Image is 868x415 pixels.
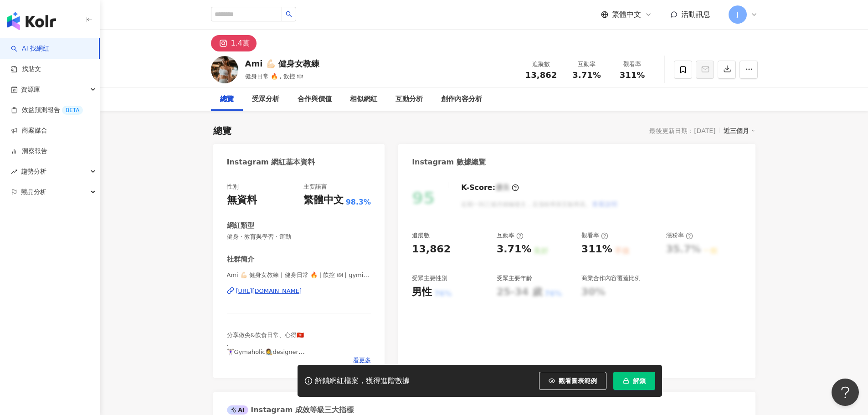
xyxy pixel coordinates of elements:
[615,60,650,69] div: 觀看率
[213,124,231,137] div: 總覽
[736,10,738,20] span: J
[286,11,292,17] span: search
[11,147,47,156] a: 洞察報告
[581,231,608,240] div: 觀看率
[612,10,641,20] span: 繁體中文
[412,231,430,240] div: 追蹤數
[211,56,238,83] img: KOL Avatar
[461,183,519,193] div: K-Score :
[245,73,303,80] span: 健身日常 🔥 , 飲控 🍽
[581,242,612,256] div: 311%
[315,376,410,386] div: 解鎖網紅檔案，獲得進階數據
[649,127,715,134] div: 最後更新日期：[DATE]
[412,157,486,167] div: Instagram 數據總覽
[525,70,557,80] span: 13,862
[303,193,344,207] div: 繁體中文
[227,405,249,415] div: AI
[441,94,482,105] div: 創作內容分析
[524,60,559,69] div: 追蹤數
[227,332,317,405] span: 分享做尖&飲食日常、心得🇭🇰 . 🏋🏻‍♀️Gymaholic👩‍🎨designer 📚NASM CPT | Anatomy trains 🔥增肌減脂 | 體態改善｜線條塑造 . 📩 Welco...
[21,79,40,100] span: 資源庫
[497,274,532,282] div: 受眾主要年齡
[227,233,371,241] span: 健身 · 教育與學習 · 運動
[227,287,371,295] a: [URL][DOMAIN_NAME]
[572,71,601,80] span: 3.71%
[11,106,83,115] a: 效益預測報告BETA
[11,126,47,135] a: 商案媒合
[220,94,234,105] div: 總覽
[497,242,531,256] div: 3.71%
[681,10,710,19] span: 活動訊息
[303,183,327,191] div: 主要語言
[11,169,17,175] span: rise
[570,60,604,69] div: 互動率
[227,183,239,191] div: 性別
[497,231,524,240] div: 互動率
[633,377,646,384] span: 解鎖
[666,231,693,240] div: 漲粉率
[11,44,49,53] a: searchAI 找網紅
[395,94,423,105] div: 互動分析
[231,37,250,50] div: 1.4萬
[7,12,56,30] img: logo
[227,255,254,264] div: 社群簡介
[211,35,257,51] button: 1.4萬
[236,287,302,295] div: [URL][DOMAIN_NAME]
[227,193,257,207] div: 無資料
[412,285,432,299] div: 男性
[581,274,641,282] div: 商業合作內容覆蓋比例
[613,372,655,390] button: 解鎖
[353,356,371,364] span: 看更多
[412,274,447,282] div: 受眾主要性別
[21,182,46,202] span: 競品分析
[245,58,319,69] div: Ami 💪🏻 健身女教練
[350,94,377,105] div: 相似網紅
[227,157,315,167] div: Instagram 網紅基本資料
[227,221,254,231] div: 網紅類型
[298,94,332,105] div: 合作與價值
[620,71,645,80] span: 311%
[11,65,41,74] a: 找貼文
[252,94,279,105] div: 受眾分析
[346,197,371,207] span: 98.3%
[559,377,597,384] span: 觀看圖表範例
[412,242,451,256] div: 13,862
[539,372,606,390] button: 觀看圖表範例
[227,271,371,279] span: Ami 💪🏻 健身女教練 | 健身日常 🔥 | 飲控 🍽 | gymimii
[21,161,46,182] span: 趨勢分析
[724,125,755,137] div: 近三個月
[227,405,354,415] div: Instagram 成效等級三大指標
